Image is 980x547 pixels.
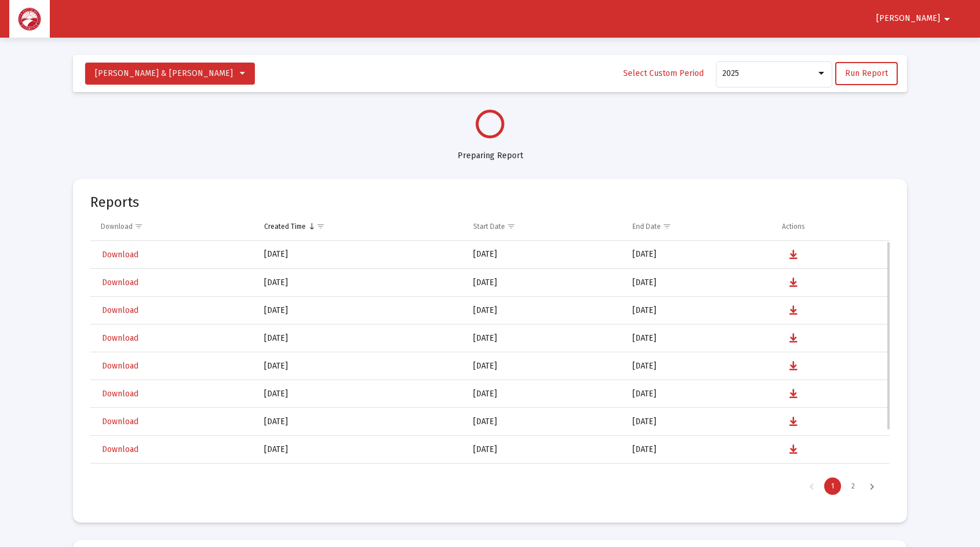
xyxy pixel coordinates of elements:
[102,250,138,260] span: Download
[264,388,457,400] div: [DATE]
[102,444,138,454] span: Download
[862,7,968,30] button: [PERSON_NAME]
[624,324,774,352] td: [DATE]
[624,380,774,408] td: [DATE]
[624,241,774,269] td: [DATE]
[507,222,515,231] span: Show filter options for column 'Start Date'
[85,63,255,85] button: [PERSON_NAME] & [PERSON_NAME]
[623,68,704,78] span: Select Custom Period
[722,68,739,78] span: 2025
[102,417,138,426] span: Download
[465,436,624,464] td: [DATE]
[90,213,890,502] div: Data grid
[624,269,774,297] td: [DATE]
[90,213,256,240] td: Column Download
[465,324,624,352] td: [DATE]
[73,138,907,162] div: Preparing Report
[465,297,624,324] td: [DATE]
[102,389,138,399] span: Download
[624,297,774,324] td: [DATE]
[465,352,624,380] td: [DATE]
[802,477,821,495] div: Previous Page
[102,333,138,343] span: Download
[256,213,465,240] td: Column Created Time
[465,464,624,491] td: [DATE]
[264,333,457,344] div: [DATE]
[465,408,624,436] td: [DATE]
[782,222,805,231] div: Actions
[264,305,457,316] div: [DATE]
[102,361,138,371] span: Download
[264,222,306,231] div: Created Time
[862,477,882,495] div: Next Page
[624,436,774,464] td: [DATE]
[264,277,457,289] div: [DATE]
[845,68,888,78] span: Run Report
[18,8,41,31] img: Dashboard
[844,477,862,495] div: Page 2
[102,305,138,315] span: Download
[95,68,233,78] span: [PERSON_NAME] & [PERSON_NAME]
[264,360,457,372] div: [DATE]
[624,464,774,491] td: [DATE]
[264,249,457,260] div: [DATE]
[465,269,624,297] td: [DATE]
[264,444,457,455] div: [DATE]
[632,222,661,231] div: End Date
[835,62,898,85] button: Run Report
[624,213,774,240] td: Column End Date
[624,408,774,436] td: [DATE]
[465,380,624,408] td: [DATE]
[663,222,671,231] span: Show filter options for column 'End Date'
[101,222,133,231] div: Download
[465,213,624,240] td: Column Start Date
[774,213,890,240] td: Column Actions
[90,470,890,502] div: Page Navigation
[624,352,774,380] td: [DATE]
[940,8,954,31] mat-icon: arrow_drop_down
[316,222,325,231] span: Show filter options for column 'Created Time'
[102,278,138,287] span: Download
[90,196,139,208] mat-card-title: Reports
[264,416,457,428] div: [DATE]
[876,14,940,24] span: [PERSON_NAME]
[134,222,143,231] span: Show filter options for column 'Download'
[465,241,624,269] td: [DATE]
[824,477,841,495] div: Page 1
[473,222,505,231] div: Start Date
